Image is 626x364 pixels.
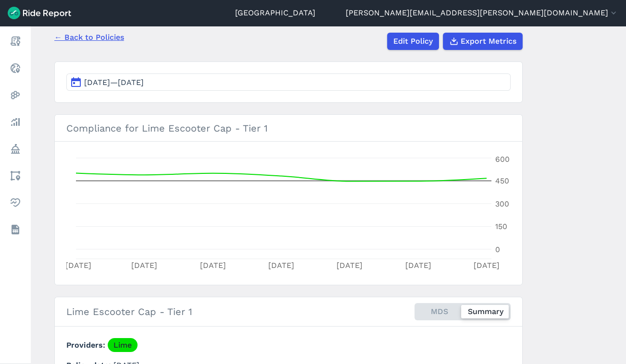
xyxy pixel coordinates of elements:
[387,33,439,50] a: Edit Policy
[7,167,24,184] a: Areas
[7,194,24,211] a: Health
[54,32,124,43] a: ← Back to Policies
[495,155,510,164] tspan: 600
[461,36,516,47] span: Export Metrics
[65,261,91,270] tspan: [DATE]
[66,304,192,319] h2: Lime Escooter Cap - Tier 1
[7,221,24,238] a: Datasets
[495,176,509,185] tspan: 450
[7,60,24,77] a: Realtime
[84,78,144,87] span: [DATE]—[DATE]
[55,115,522,142] h3: Compliance for Lime Escooter Cap - Tier 1
[200,261,226,270] tspan: [DATE]
[268,261,294,270] tspan: [DATE]
[346,7,618,19] button: [PERSON_NAME][EMAIL_ADDRESS][PERSON_NAME][DOMAIN_NAME]
[474,261,500,270] tspan: [DATE]
[66,73,511,91] button: [DATE]—[DATE]
[8,7,71,19] img: Ride Report
[108,338,138,352] a: Lime
[7,33,24,50] a: Report
[7,140,24,158] a: Policy
[337,261,363,270] tspan: [DATE]
[235,7,315,19] a: [GEOGRAPHIC_DATA]
[495,222,507,231] tspan: 150
[405,261,431,270] tspan: [DATE]
[131,261,157,270] tspan: [DATE]
[495,199,509,208] tspan: 300
[7,113,24,131] a: Analyze
[66,340,108,350] span: Providers
[7,86,24,104] a: Heatmaps
[495,245,500,254] tspan: 0
[443,33,523,50] button: Export Metrics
